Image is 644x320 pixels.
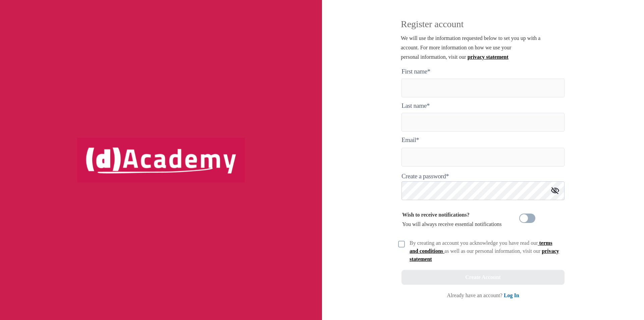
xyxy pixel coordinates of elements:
[402,210,502,229] div: You will always receive essential notifications
[447,291,519,300] div: Already have an account?
[410,248,559,262] a: privacy statement
[410,240,552,254] a: terms and conditions
[401,35,540,60] span: We will use the information requested below to set you up with a account. For more information on...
[468,54,508,60] a: privacy statement
[401,270,565,285] button: Create Account
[410,239,560,263] div: By creating an account you acknowledge you have read our as well as our personal information, vis...
[465,273,501,282] div: Create Account
[77,138,245,182] img: logo
[402,212,470,218] b: Wish to receive notifications?
[504,292,519,298] a: Log In
[401,20,569,34] p: Register account
[398,241,405,247] img: unCheck
[551,187,559,194] img: icon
